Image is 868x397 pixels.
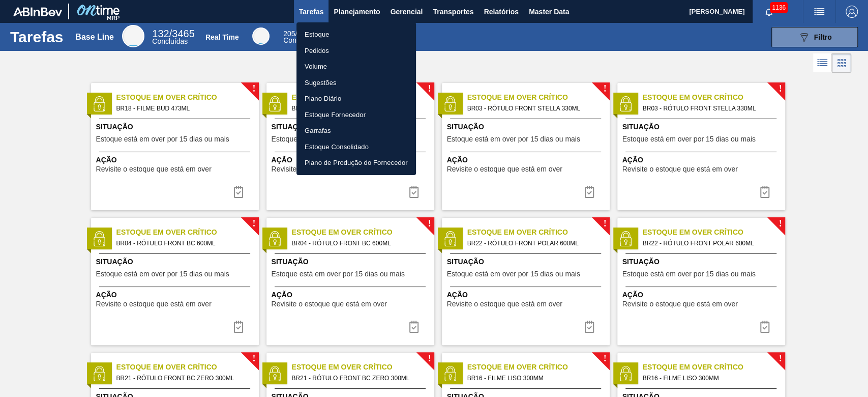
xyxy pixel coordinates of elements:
a: Garrafas [296,123,416,139]
a: Plano Diário [296,91,416,107]
a: Estoque Fornecedor [296,107,416,123]
a: Estoque Consolidado [296,139,416,155]
a: Pedidos [296,43,416,59]
a: Sugestões [296,75,416,91]
a: Plano de Produção do Fornecedor [296,155,416,171]
a: Estoque [296,26,416,43]
a: Volume [296,59,416,75]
